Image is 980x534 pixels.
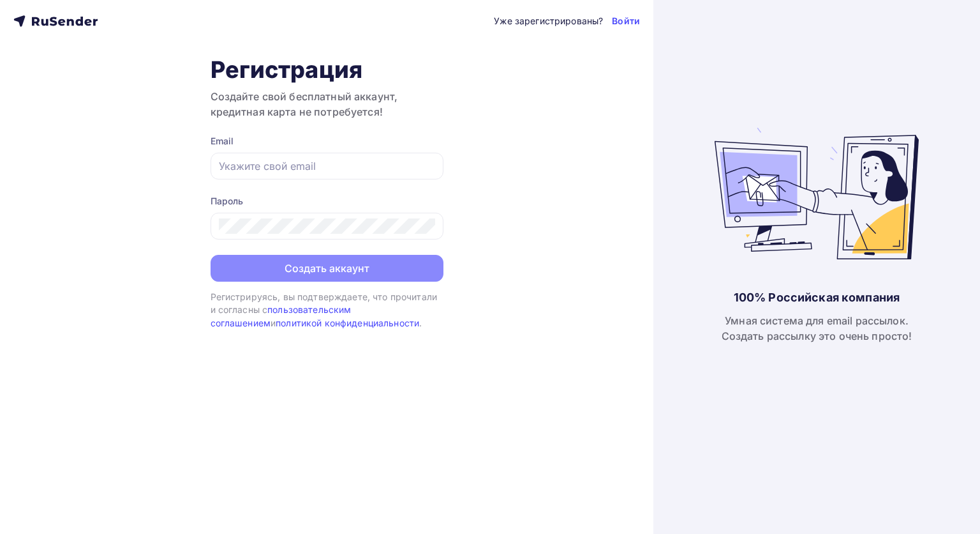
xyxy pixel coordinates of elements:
[211,56,443,84] h1: Регистрация
[211,291,443,330] div: Регистрируясь, вы подтверждаете, что прочитали и согласны с и .
[734,290,900,305] div: 100% Российская компания
[276,317,419,328] a: политикой конфиденциальности
[211,135,443,148] div: Email
[722,313,912,344] div: Умная система для email рассылок. Создать рассылку это очень просто!
[211,304,352,328] a: пользовательским соглашением
[612,15,640,27] a: Войти
[211,195,443,208] div: Пароль
[494,15,603,27] div: Уже зарегистрированы?
[219,158,435,174] input: Укажите свой email
[211,89,443,119] h3: Создайте свой бесплатный аккаунт, кредитная карта не потребуется!
[211,255,443,282] button: Создать аккаунт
